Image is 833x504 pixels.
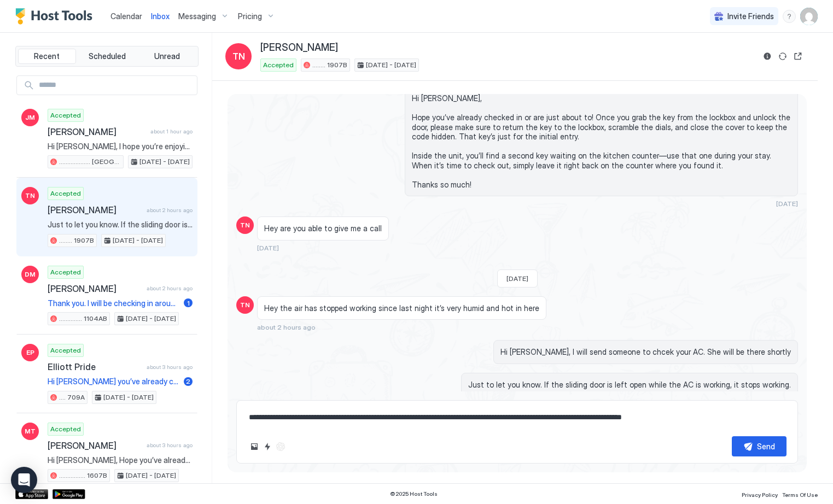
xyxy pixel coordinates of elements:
span: ........ 1907B [312,60,347,70]
a: Inbox [151,10,170,22]
button: Open reservation [791,50,805,63]
span: Accepted [50,345,81,355]
span: Thank you. I will be checking in around 6. [48,298,179,308]
span: Hey are you able to give me a call [264,224,382,233]
a: Google Play Store [53,489,85,499]
span: [DATE] - [DATE] [126,471,176,480]
button: Unread [138,49,196,64]
span: TN [240,300,250,310]
button: Quick reply [261,440,274,453]
span: Unread [154,51,180,61]
input: Input Field [34,76,197,95]
div: menu [783,10,796,23]
span: Just to let you know. If the sliding door is left open while the AC is working, it stops working. [48,220,193,230]
span: [DATE] [506,274,528,283]
span: Accepted [263,60,294,70]
span: about 3 hours ago [147,442,193,449]
button: Upload image [248,440,261,453]
span: TN [232,50,245,63]
span: © 2025 Host Tools [390,490,438,497]
button: Reservation information [761,50,774,63]
span: about 2 hours ago [257,323,316,331]
span: Messaging [178,11,216,21]
span: Invite Friends [727,11,774,21]
span: [DATE] [257,244,279,252]
a: Host Tools Logo [15,8,97,25]
span: [DATE] [776,200,798,208]
span: Hi [PERSON_NAME], I will send someone to chcek your AC. She will be there shortly [500,347,791,357]
span: Hi [PERSON_NAME], I hope you’re enjoying your stay. I have received a complaint about a smoke odo... [48,142,193,151]
div: Send [757,441,775,452]
span: ........ 1907B [59,236,94,245]
a: Privacy Policy [742,488,778,500]
span: [PERSON_NAME] [48,283,142,294]
span: [PERSON_NAME] [48,440,142,451]
span: Terms Of Use [782,491,818,498]
button: Recent [18,49,76,64]
span: Just to let you know. If the sliding door is left open while the AC is working, it stops working. [468,380,791,390]
button: Scheduled [78,49,136,64]
span: Hi [PERSON_NAME], Hope you’ve already checked in or are just about to! Once you grab the key from... [48,455,193,465]
span: [PERSON_NAME] [260,42,338,54]
span: [DATE] - [DATE] [366,60,416,70]
span: about 3 hours ago [147,364,193,371]
a: App Store [15,489,48,499]
a: Terms Of Use [782,488,818,500]
span: [DATE] - [DATE] [139,157,190,167]
span: Calendar [110,11,142,21]
span: Hi [PERSON_NAME], Hope you’ve already checked in or are just about to! Once you grab the key from... [412,93,791,189]
span: Accepted [50,189,81,198]
span: Accepted [50,424,81,434]
span: DM [25,269,36,279]
span: Pricing [238,11,262,21]
span: about 1 hour ago [150,128,193,135]
span: Elliott Pride [48,361,142,372]
span: TN [240,220,250,230]
span: Scheduled [89,51,126,61]
div: User profile [800,8,818,25]
span: [DATE] - [DATE] [126,314,176,324]
span: about 2 hours ago [147,285,193,292]
span: TN [25,191,35,201]
span: ................... [GEOGRAPHIC_DATA] [59,157,121,167]
span: ................ 1607B [59,471,107,480]
span: Accepted [50,267,81,277]
span: EP [26,348,34,358]
button: Send [732,436,787,456]
a: Calendar [110,10,142,22]
span: 1 [187,299,190,307]
span: 2 [186,377,190,385]
span: Accepted [50,110,81,120]
span: Inbox [151,11,170,21]
span: Recent [34,51,60,61]
span: [DATE] - [DATE] [103,392,154,402]
span: .............. 1104AB [59,314,107,324]
span: Privacy Policy [742,491,778,498]
div: tab-group [15,46,199,67]
button: Sync reservation [776,50,789,63]
div: Open Intercom Messenger [11,467,37,493]
span: Hey the air has stopped working since last night it’s very humid and hot in here [264,303,539,313]
span: JM [25,113,35,122]
span: about 2 hours ago [147,207,193,214]
span: [PERSON_NAME] [48,126,146,137]
span: Hi [PERSON_NAME] you’ve already checked in or are just about to! Once you grab the key from the l... [48,377,179,386]
span: MT [25,426,36,436]
span: [DATE] - [DATE] [113,236,163,245]
span: .... 709A [59,392,85,402]
span: [PERSON_NAME] [48,204,142,215]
